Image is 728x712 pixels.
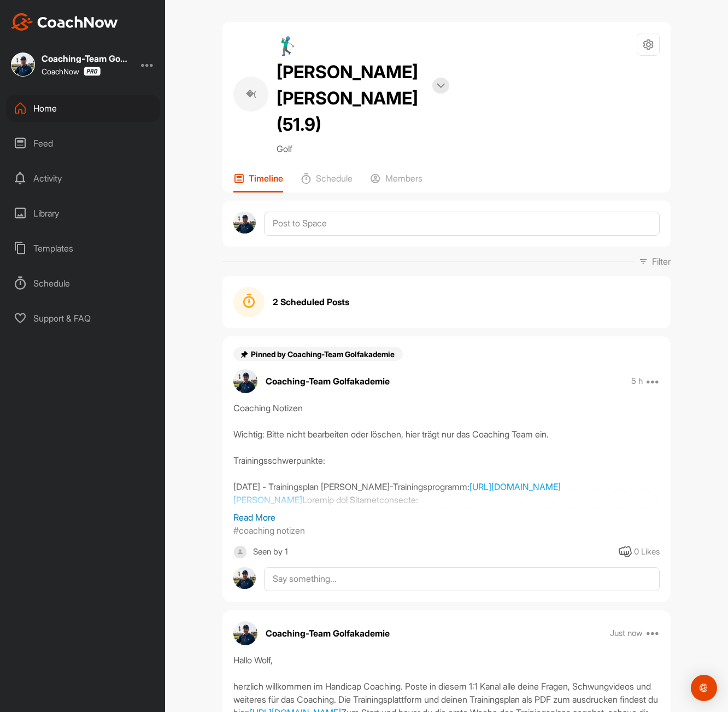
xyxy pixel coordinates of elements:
img: arrow-down [437,83,445,89]
img: avatar [233,369,257,393]
p: Schedule [316,173,353,184]
img: pin [240,350,249,359]
img: avatar [233,212,256,234]
p: Members [385,173,422,184]
p: #coaching notizen [233,524,305,537]
span: Pinned by Coaching-Team Golfakademie [251,349,396,359]
div: CoachNow [42,67,101,76]
div: Templates [6,235,160,262]
div: Feed [6,130,160,157]
img: CoachNow Pro [84,67,101,76]
div: 0 Likes [634,546,660,558]
img: CoachNow [11,13,118,31]
div: Home [6,95,160,122]
div: Schedule [6,270,160,297]
img: square_default-ef6cabf814de5a2bf16c804365e32c732080f9872bdf737d349900a9daf73cf9.png [233,545,247,559]
div: Library [6,200,160,227]
p: Coaching-Team Golfakademie [266,627,390,640]
div: Seen by 1 [253,545,288,559]
div: Open Intercom Messenger [691,675,717,701]
p: Filter [652,255,671,268]
p: Just now [610,628,643,639]
div: Activity [6,165,160,192]
strong: 2 Scheduled Posts [273,295,349,308]
div: Coaching-Team Golfakademie [42,54,129,63]
img: avatar [233,567,256,590]
p: 5 h [631,376,643,387]
div: Support & FAQ [6,305,160,332]
p: Read More [233,511,660,524]
img: avatar [233,621,257,645]
div: �( [233,77,268,112]
div: Coaching Notizen Wichtig: Bitte nicht bearbeiten oder löschen, hier trägt nur das Coaching Team e... [233,401,660,511]
p: Timeline [249,173,283,184]
p: Coaching-Team Golfakademie [266,375,390,388]
img: square_76f96ec4196c1962453f0fa417d3756b.jpg [11,52,35,77]
p: Golf [277,142,449,155]
h2: 🏌‍♂ [PERSON_NAME] [PERSON_NAME] (51.9) [277,33,424,138]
